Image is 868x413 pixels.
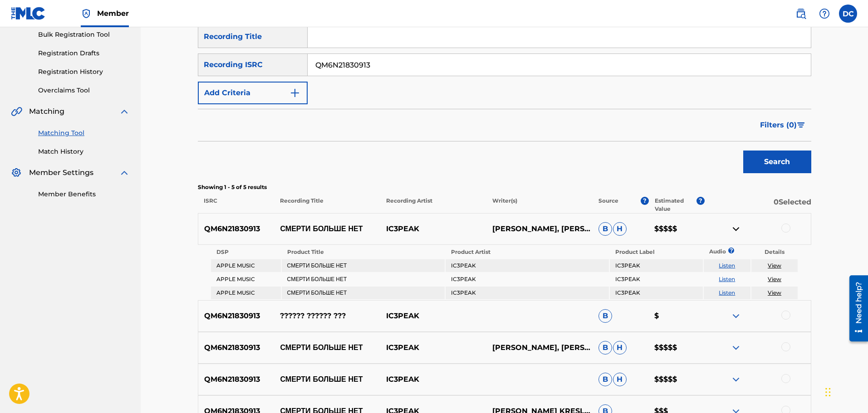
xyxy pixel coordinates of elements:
[119,167,130,178] img: expand
[839,5,857,23] div: User Menu
[198,374,275,385] p: QM6N21830913
[380,342,486,353] p: IC3PEAK
[38,189,130,199] a: Member Benefits
[282,273,445,286] td: СМЕРТИ БОЛЬШЕ НЕТ
[274,342,380,353] p: СМЕРТИ БОЛЬШЕ НЕТ
[598,197,618,213] p: Source
[38,67,130,77] a: Registration History
[743,151,811,173] button: Search
[446,259,608,272] td: IC3PEAK
[705,197,811,213] p: 0 Selected
[446,273,608,286] td: IC3PEAK
[211,287,281,299] td: APPLE MUSIC
[598,373,612,386] span: B
[198,82,308,104] button: Add Criteria
[610,246,703,258] th: Product Label
[815,5,834,23] div: Help
[823,369,868,413] iframe: Chat Widget
[486,342,593,353] p: [PERSON_NAME], [PERSON_NAME]
[719,262,735,269] a: Listen
[648,342,705,353] p: $$$$$
[719,289,735,296] a: Listen
[380,224,486,234] p: IC3PEAK
[655,197,696,213] p: Estimated Value
[38,86,130,95] a: Overclaims Tool
[648,224,705,234] p: $$$$$
[760,120,797,131] span: Filters ( 0 )
[719,276,735,282] a: Listen
[613,373,627,386] span: H
[274,374,380,385] p: СМЕРТИ БОЛЬШЕ НЕТ
[11,167,22,178] img: Member Settings
[610,273,703,286] td: IC3PEAK
[610,287,703,299] td: IC3PEAK
[446,246,608,258] th: Product Artist
[282,259,445,272] td: СМЕРТИ БОЛЬШЕ НЕТ
[38,147,130,156] a: Match History
[380,311,486,321] p: IC3PEAK
[610,259,703,272] td: IC3PEAK
[755,114,811,136] button: Filters (0)
[613,222,627,236] span: H
[38,30,130,39] a: Bulk Registration Tool
[613,341,627,355] span: H
[843,272,868,345] iframe: Resource Center
[486,224,593,234] p: [PERSON_NAME], [PERSON_NAME]
[198,25,811,178] form: Search Form
[768,262,781,269] a: View
[282,287,445,299] td: СМЕРТИ БОЛЬШЕ НЕТ
[38,128,130,138] a: Matching Tool
[641,197,649,205] span: ?
[731,311,741,321] img: expand
[274,311,380,321] p: ?????? ?????? ???
[819,8,830,19] img: help
[289,87,300,98] img: 9d2ae6d4665cec9f34b9.svg
[792,5,810,23] a: Public Search
[731,224,741,234] img: contract
[198,342,275,353] p: QM6N21830913
[282,246,445,258] th: Product Title
[598,341,612,355] span: B
[768,276,781,282] a: View
[274,197,380,213] p: Recording Title
[598,222,612,236] span: B
[211,273,281,286] td: APPLE MUSIC
[731,374,741,385] img: expand
[795,8,806,19] img: search
[11,7,46,20] img: MLC Logo
[768,289,781,296] a: View
[198,311,275,321] p: QM6N21830913
[198,224,275,234] p: QM6N21830913
[11,106,22,117] img: Matching
[274,224,380,234] p: СМЕРТИ БОЛЬШЕ НЕТ
[598,309,612,323] span: B
[648,311,705,321] p: $
[198,183,811,191] p: Showing 1 - 5 of 5 results
[704,248,715,256] p: Audio
[81,8,92,19] img: Top Rightsholder
[648,374,705,385] p: $$$$$
[29,106,64,117] span: Matching
[751,246,798,258] th: Details
[380,197,486,213] p: Recording Artist
[731,342,741,353] img: expand
[825,379,831,406] div: Drag
[211,246,281,258] th: DSP
[446,287,608,299] td: IC3PEAK
[696,197,705,205] span: ?
[211,259,281,272] td: APPLE MUSIC
[380,374,486,385] p: IC3PEAK
[119,106,130,117] img: expand
[38,49,130,58] a: Registration Drafts
[797,122,805,128] img: filter
[29,167,93,178] span: Member Settings
[198,197,274,213] p: ISRC
[486,197,593,213] p: Writer(s)
[97,8,129,19] span: Member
